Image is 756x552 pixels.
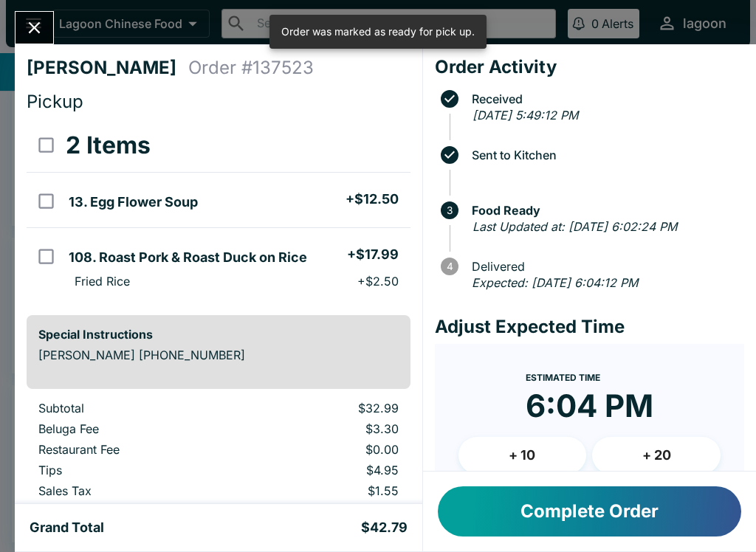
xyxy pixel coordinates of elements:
[458,437,587,474] button: + 10
[30,519,104,537] h5: Grand Total
[464,148,744,162] span: Sent to Kitchen
[27,119,410,303] table: orders table
[592,437,721,474] button: + 20
[38,483,230,498] p: Sales Tax
[27,401,410,504] table: orders table
[361,519,408,537] h5: $42.79
[188,57,314,79] h4: Order # 137523
[347,246,399,263] h5: + $17.99
[472,108,578,123] em: [DATE] 5:49:12 PM
[446,261,453,272] text: 4
[472,275,638,290] em: Expected: [DATE] 6:04:12 PM
[435,56,744,78] h4: Order Activity
[281,19,475,44] div: Order was marked as ready for pick up.
[75,274,130,289] p: Fried Rice
[464,204,744,217] span: Food Ready
[66,131,151,160] h3: 2 Items
[447,204,453,216] text: 3
[38,421,230,436] p: Beluga Fee
[438,486,741,537] button: Complete Order
[526,372,600,383] span: Estimated Time
[38,327,399,342] h6: Special Instructions
[16,12,53,44] button: Close
[38,442,230,457] p: Restaurant Fee
[253,442,398,457] p: $0.00
[253,401,398,415] p: $32.99
[69,249,307,266] h5: 108. Roast Pork & Roast Duck on Rice
[464,92,744,106] span: Received
[69,193,198,211] h5: 13. Egg Flower Soup
[38,348,399,362] p: [PERSON_NAME] [PHONE_NUMBER]
[253,463,398,477] p: $4.95
[27,57,188,79] h4: [PERSON_NAME]
[38,463,230,477] p: Tips
[253,483,398,498] p: $1.55
[526,387,653,425] time: 6:04 PM
[472,219,677,234] em: Last Updated at: [DATE] 6:02:24 PM
[346,190,399,208] h5: + $12.50
[357,274,399,289] p: + $2.50
[435,316,744,338] h4: Adjust Expected Time
[38,401,230,415] p: Subtotal
[464,260,744,273] span: Delivered
[253,421,398,436] p: $3.30
[27,91,83,112] span: Pickup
